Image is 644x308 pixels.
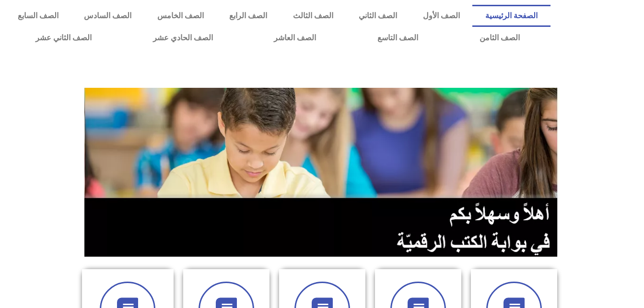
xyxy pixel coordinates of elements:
[5,27,122,49] a: الصف الثاني عشر
[216,5,280,27] a: الصف الرابع
[144,5,216,27] a: الصف الخامس
[410,5,472,27] a: الصف الأول
[5,5,71,27] a: الصف السابع
[122,27,244,49] a: الصف الحادي عشر
[71,5,144,27] a: الصف السادس
[243,27,347,49] a: الصف العاشر
[449,27,550,49] a: الصف الثامن
[347,27,449,49] a: الصف التاسع
[346,5,410,27] a: الصف الثاني
[472,5,550,27] a: الصفحة الرئيسية
[280,5,346,27] a: الصف الثالث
